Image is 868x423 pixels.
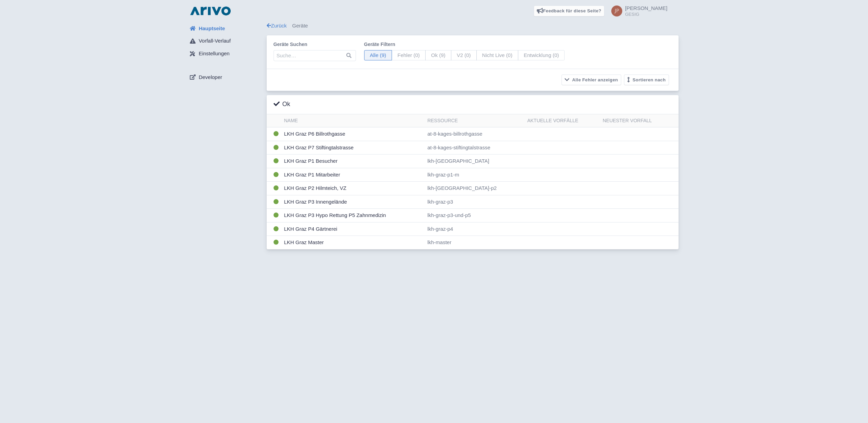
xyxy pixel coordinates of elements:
[274,41,356,48] label: Geräte suchen
[184,35,267,48] a: Vorfall-Verlauf
[184,22,267,35] a: Hauptseite
[199,50,230,58] span: Einstellungen
[600,114,679,127] th: Neuester Vorfall
[199,37,231,45] span: Vorfall-Verlauf
[364,41,565,48] label: Geräte filtern
[425,50,451,61] span: Ok (9)
[425,168,524,182] td: lkh-graz-p1-m
[281,195,425,209] td: LKH Graz P3 Innengelände
[425,195,524,209] td: lkh-graz-p3
[199,73,222,81] span: Developer
[274,101,290,108] h3: Ok
[425,155,524,168] td: lkh-[GEOGRAPHIC_DATA]
[534,5,605,16] a: Feedback für diese Seite?
[476,50,518,61] span: Nicht Live (0)
[281,209,425,222] td: LKH Graz P3 Hypo Rettung P5 Zahnmedizin
[281,155,425,168] td: LKH Graz P1 Besucher
[425,222,524,236] td: lkh-graz-p4
[281,127,425,141] td: LKH Graz P6 Billrothgasse
[425,127,524,141] td: at-8-kages-billrothgasse
[199,25,225,33] span: Hauptseite
[281,182,425,195] td: LKH Graz P2 Hilmteich, VZ
[625,12,667,16] small: GESIG
[267,22,679,30] div: Geräte
[281,168,425,182] td: LKH Graz P1 Mitarbeiter
[524,114,600,127] th: Aktuelle Vorfälle
[425,114,524,127] th: Ressource
[392,50,426,61] span: Fehler (0)
[451,50,477,61] span: V2 (0)
[425,141,524,155] td: at-8-kages-stiftingtalstrasse
[281,114,425,127] th: Name
[625,5,667,11] span: [PERSON_NAME]
[184,47,267,60] a: Einstellungen
[624,75,669,85] button: Sortieren nach
[364,50,392,61] span: Alle (9)
[281,236,425,249] td: LKH Graz Master
[281,222,425,236] td: LKH Graz P4 Gärtnerei
[184,71,267,84] a: Developer
[274,50,356,61] input: Suche…
[425,182,524,195] td: lkh-[GEOGRAPHIC_DATA]-p2
[267,23,287,28] a: Zurück
[562,75,621,85] button: Alle Fehler anzeigen
[607,5,667,16] a: [PERSON_NAME] GESIG
[188,5,232,16] img: logo
[518,50,565,61] span: Entwicklung (0)
[425,209,524,222] td: lkh-graz-p3-und-p5
[425,236,524,249] td: lkh-master
[281,141,425,155] td: LKH Graz P7 Stiftingtalstrasse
